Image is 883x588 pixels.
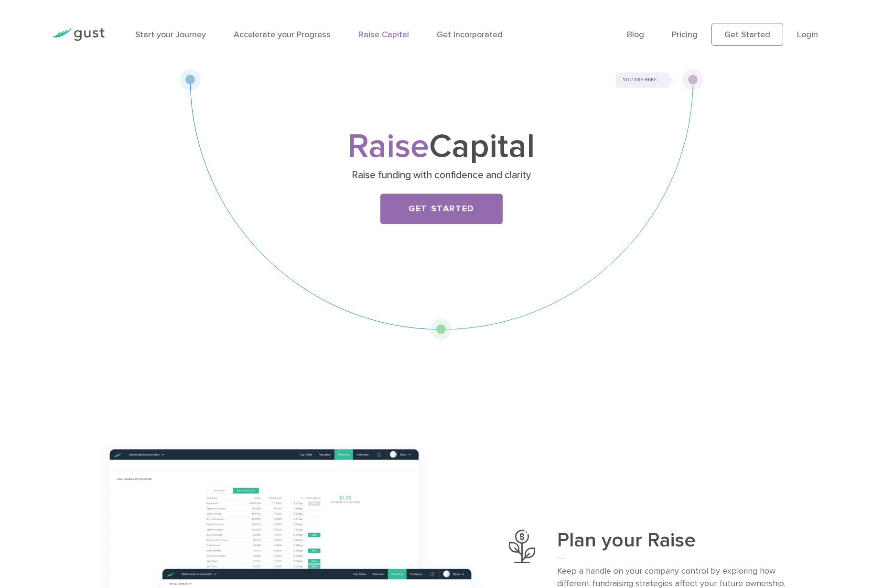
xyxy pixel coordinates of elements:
a: Get Incorporated [437,30,503,40]
a: Get Started [380,194,503,224]
a: Raise Capital [358,30,409,40]
img: Gust Logo [51,28,105,41]
h1: Capital [253,131,630,162]
a: Pricing [672,30,698,40]
img: Plan Your Raise [509,530,535,563]
a: Start your Journey [135,30,206,40]
span: Raise [348,126,429,166]
a: Get Started [711,23,783,46]
a: Accelerate your Progress [234,30,331,40]
h3: Plan your Raise [557,530,786,558]
a: Login [797,30,818,40]
a: Blog [627,30,644,40]
p: Raise funding with confidence and clarity [256,169,626,182]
